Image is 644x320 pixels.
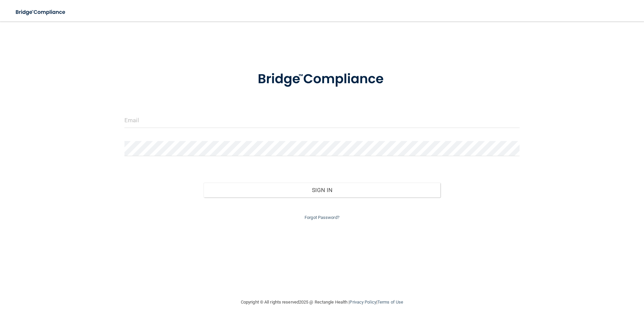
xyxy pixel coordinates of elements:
[244,62,400,97] img: bridge_compliance_login_screen.278c3ca4.svg
[377,300,403,305] a: Terms of Use
[204,183,441,197] button: Sign In
[200,291,444,313] div: Copyright © All rights reserved 2025 @ Rectangle Health | |
[10,5,72,19] img: bridge_compliance_login_screen.278c3ca4.svg
[305,215,339,220] a: Forgot Password?
[124,113,520,128] input: Email
[350,300,376,305] a: Privacy Policy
